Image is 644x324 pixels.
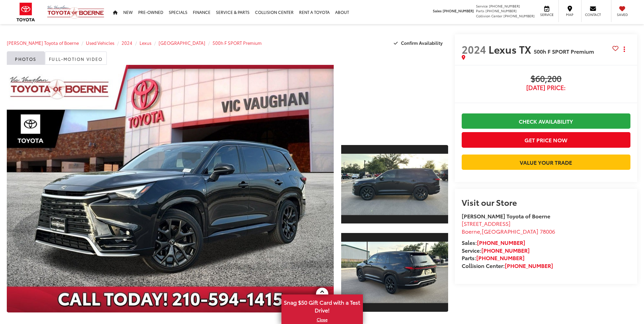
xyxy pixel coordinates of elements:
[462,84,630,91] span: [DATE] Price:
[7,40,79,46] a: [PERSON_NAME] Toyota of Boerne
[462,155,630,170] a: Value Your Trade
[489,3,520,8] span: [PHONE_NUMBER]
[462,227,555,235] span: ,
[462,132,630,147] button: Get Price Now
[462,219,555,235] a: [STREET_ADDRESS] Boerne,[GEOGRAPHIC_DATA] 78006
[540,227,555,235] span: 78006
[481,246,530,254] a: [PHONE_NUMBER]
[443,8,474,13] span: [PHONE_NUMBER]
[615,12,630,17] span: Saved
[489,42,534,56] span: Lexus TX
[476,3,488,8] span: Service
[341,232,448,312] a: Expand Photo 2
[159,40,205,46] a: [GEOGRAPHIC_DATA]
[462,113,630,129] a: Check Availability
[462,262,553,269] strong: Collision Center:
[624,47,625,52] span: dropdown dots
[340,242,449,303] img: 2024 Lexus TX 500h F SPORT Premium
[462,254,525,262] strong: Parts:
[7,65,334,312] a: Expand Photo 0
[390,37,448,49] button: Confirm Availability
[7,51,45,65] a: Photos
[485,8,517,13] span: [PHONE_NUMBER]
[45,51,107,65] a: Full-Motion Video
[462,219,511,227] span: [STREET_ADDRESS]
[122,40,132,46] a: 2024
[3,64,337,314] img: 2024 Lexus TX 500h F SPORT Premium
[341,144,448,224] a: Expand Photo 1
[462,42,486,56] span: 2024
[462,212,550,220] strong: [PERSON_NAME] Toyota of Boerne
[433,8,442,13] span: Sales
[340,154,449,215] img: 2024 Lexus TX 500h F SPORT Premium
[282,295,362,316] span: Snag $50 Gift Card with a Test Drive!
[476,8,484,13] span: Parts
[462,74,630,84] span: $60,200
[47,5,105,19] img: Vic Vaughan Toyota of Boerne
[462,227,480,235] span: Boerne
[482,227,538,235] span: [GEOGRAPHIC_DATA]
[462,238,525,246] strong: Sales:
[462,246,530,254] strong: Service:
[539,12,554,17] span: Service
[534,47,594,55] span: 500h F SPORT Premium
[619,43,630,55] button: Actions
[462,198,630,206] h2: Visit our Store
[401,40,443,46] span: Confirm Availability
[562,12,577,17] span: Map
[341,65,448,136] div: View Full-Motion Video
[86,40,114,46] a: Used Vehicles
[505,262,553,269] a: [PHONE_NUMBER]
[477,238,525,246] a: [PHONE_NUMBER]
[476,13,502,18] span: Collision Center
[585,12,601,17] span: Contact
[213,40,262,46] a: 500h F SPORT Premium
[503,13,535,18] span: [PHONE_NUMBER]
[140,40,151,46] a: Lexus
[476,254,525,262] a: [PHONE_NUMBER]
